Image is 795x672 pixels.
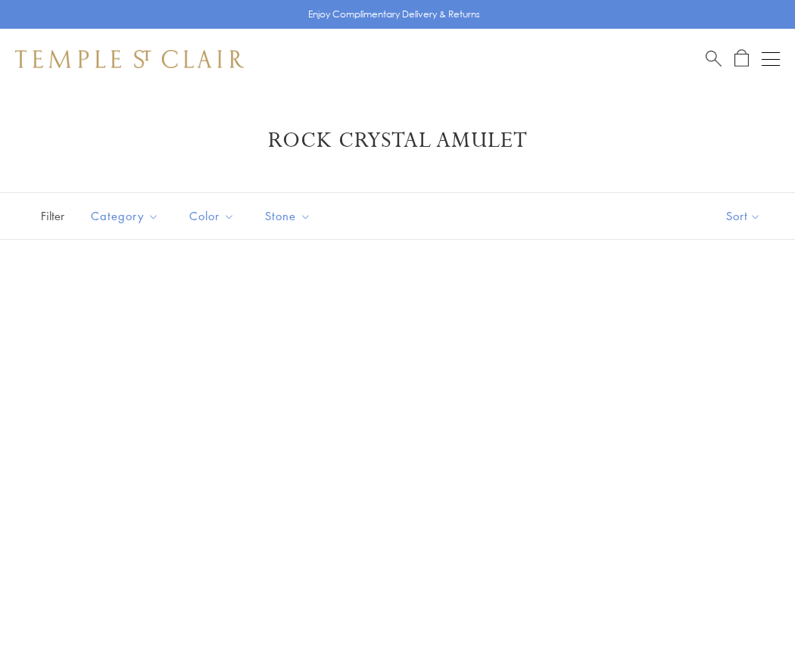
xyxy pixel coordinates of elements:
[83,207,170,226] span: Category
[706,49,722,68] a: Search
[257,207,323,226] span: Stone
[38,127,757,154] h1: Rock Crystal Amulet
[734,49,749,68] a: Open Shopping Bag
[762,50,780,68] button: Open navigation
[79,199,170,233] button: Category
[182,207,246,226] span: Color
[692,193,795,239] button: Show sort by
[308,7,480,22] p: Enjoy Complimentary Delivery & Returns
[178,199,246,233] button: Color
[254,199,323,233] button: Stone
[15,50,244,68] img: Temple St. Clair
